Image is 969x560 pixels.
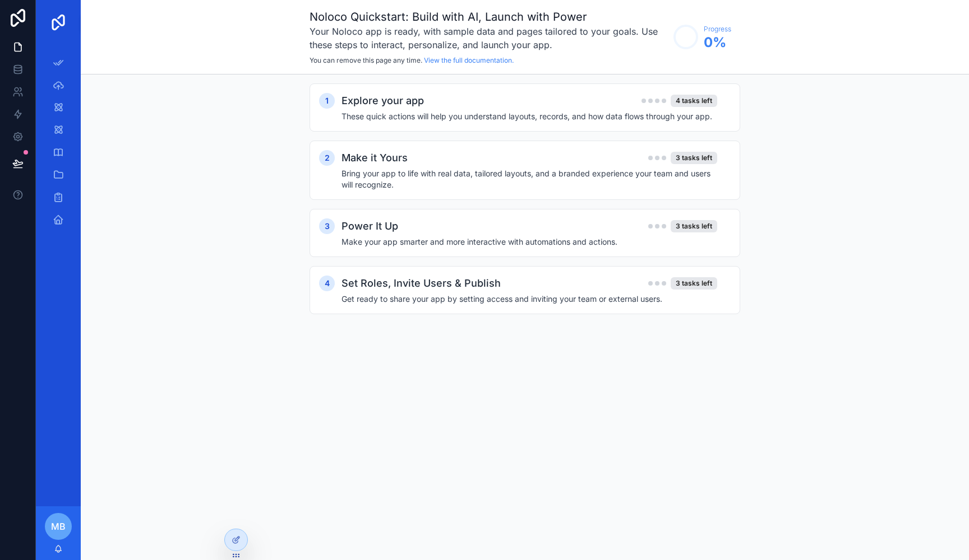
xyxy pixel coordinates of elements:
[671,220,717,232] div: 3 tasks left
[342,168,717,190] h4: Bring your app to life with real data, tailored layouts, and a branded experience your team and u...
[319,276,335,291] div: 4
[310,9,668,25] h1: Noloco Quickstart: Build with AI, Launch with Power
[342,236,717,248] h4: Make your app smarter and more interactive with automations and actions.
[51,520,66,533] span: MB
[704,34,731,52] span: 0 %
[342,150,408,166] h2: Make it Yours
[342,276,501,291] h2: Set Roles, Invite Users & Publish
[671,152,717,164] div: 3 tasks left
[671,95,717,107] div: 4 tasks left
[342,218,398,234] h2: Power It Up
[310,25,668,52] h3: Your Noloco app is ready, with sample data and pages tailored to your goals. Use these steps to i...
[81,74,969,346] div: scrollable content
[704,25,731,34] span: Progress
[342,293,717,305] h4: Get ready to share your app by setting access and inviting your team or external users.
[342,111,717,122] h4: These quick actions will help you understand layouts, records, and how data flows through your app.
[319,218,335,234] div: 3
[310,56,422,64] span: You can remove this page any time.
[49,13,67,31] img: App logo
[342,93,424,109] h2: Explore your app
[319,93,335,109] div: 1
[424,56,514,64] a: View the full documentation.
[671,277,717,290] div: 3 tasks left
[319,150,335,166] div: 2
[36,45,81,244] div: scrollable content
